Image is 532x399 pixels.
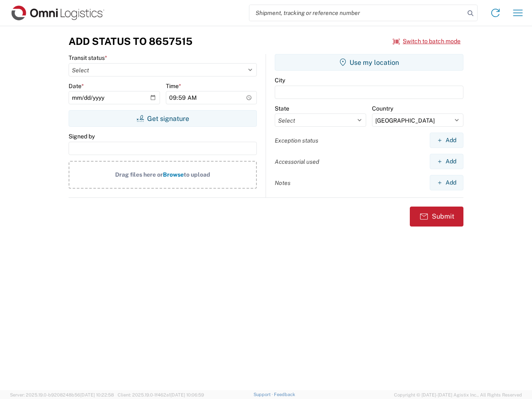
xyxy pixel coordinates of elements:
button: Add [430,154,463,169]
button: Use my location [275,54,463,71]
input: Shipment, tracking or reference number [249,5,465,21]
button: Get signature [69,110,257,127]
span: to upload [184,171,210,178]
span: Copyright © [DATE]-[DATE] Agistix Inc., All Rights Reserved [394,391,522,399]
label: Accessorial used [275,158,319,165]
label: Notes [275,179,291,187]
span: Client: 2025.19.0-1f462a1 [118,392,204,397]
label: Date [69,82,84,90]
button: Add [430,175,463,190]
a: Support [254,392,274,397]
h3: Add Status to 8657515 [69,35,192,47]
span: [DATE] 10:06:59 [170,392,204,397]
span: Browse [163,171,184,178]
label: State [275,105,289,112]
button: Add [430,133,463,148]
label: Transit status [69,54,107,62]
label: Exception status [275,137,318,144]
span: Server: 2025.19.0-b9208248b56 [10,392,114,397]
label: Country [372,105,393,112]
label: Signed by [69,133,95,140]
label: City [275,76,285,84]
a: Feedback [274,392,295,397]
label: Time [166,82,181,90]
button: Switch to batch mode [393,34,461,48]
button: Submit [410,207,463,227]
span: [DATE] 10:22:58 [80,392,114,397]
span: Drag files here or [115,171,163,178]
